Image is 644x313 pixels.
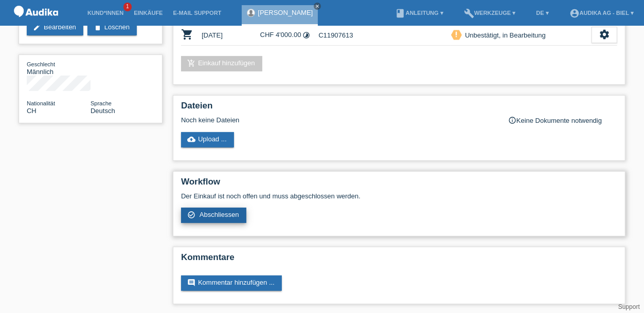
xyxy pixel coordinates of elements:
a: close [314,3,321,10]
a: deleteLöschen [87,20,137,35]
span: Sprache [91,100,112,106]
div: Noch keine Dateien [181,116,495,124]
span: Deutsch [91,107,115,115]
a: POS — MF Group [10,20,62,28]
a: Kund*innen [82,10,129,16]
i: priority_high [453,31,460,38]
i: delete [94,23,102,31]
i: info_outline [508,116,516,124]
i: close [315,4,320,9]
i: account_circle [569,8,580,19]
td: [DATE] [202,25,260,46]
i: book [396,8,406,19]
a: add_shopping_cartEinkauf hinzufügen [181,56,262,71]
span: Nationalität [27,100,55,106]
h2: Workflow [181,177,617,192]
a: check_circle_outline Abschliessen [181,208,246,223]
i: settings [599,29,610,40]
a: bookAnleitung ▾ [390,10,449,16]
h2: Kommentare [181,252,617,268]
a: buildWerkzeuge ▾ [459,10,521,16]
span: Schweiz [27,107,37,115]
i: POSP00027122 [181,28,193,41]
div: Keine Dokumente notwendig [508,116,617,124]
i: Fixe Raten (24 Raten) [303,31,311,39]
i: check_circle_outline [187,211,195,219]
a: cloud_uploadUpload ... [181,132,234,148]
a: [PERSON_NAME] [258,9,313,16]
div: Männlich [27,60,91,76]
div: Unbestätigt, in Bearbeitung [462,30,546,41]
a: account_circleAudika AG - Biel ▾ [564,10,639,16]
a: Support [618,303,640,310]
a: Einkäufe [129,10,168,16]
i: edit [33,23,41,31]
i: comment [187,279,195,287]
a: editBearbeiten [27,20,83,35]
td: CHF 4'000.00 [260,25,319,46]
td: C11907613 [318,25,451,46]
span: Geschlecht [27,61,55,67]
a: commentKommentar hinzufügen ... [181,275,282,291]
span: Abschliessen [200,211,239,218]
p: Der Einkauf ist noch offen und muss abgeschlossen werden. [181,192,617,200]
h2: Dateien [181,101,617,116]
a: DE ▾ [531,10,553,16]
a: E-Mail Support [168,10,227,16]
span: 1 [123,3,132,11]
i: build [464,8,474,19]
i: add_shopping_cart [187,59,195,67]
i: cloud_upload [187,135,195,143]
